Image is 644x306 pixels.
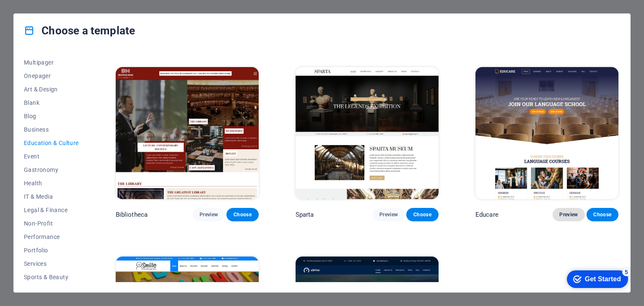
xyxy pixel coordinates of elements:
button: Services [24,257,79,270]
button: Choose [226,208,258,221]
button: Portfolio [24,244,79,257]
button: Performance [24,230,79,244]
p: Bibliotheca [116,210,148,219]
span: Preview [559,211,578,218]
button: Choose [406,208,438,221]
span: Blank [24,99,79,106]
span: Portfolio [24,247,79,254]
span: Choose [233,211,252,218]
button: Health [24,176,79,190]
button: Gastronomy [24,163,79,176]
div: 5 [62,2,70,10]
button: Choose [587,208,618,221]
span: Multipager [24,59,79,66]
button: IT & Media [24,190,79,203]
span: Education & Culture [24,140,79,146]
button: Preview [193,208,225,221]
p: Sparta [296,210,314,219]
button: Education & Culture [24,136,79,150]
div: Get Started [25,9,61,17]
span: Art & Design [24,86,79,93]
button: Blog [24,109,79,123]
span: Legal & Finance [24,207,79,213]
span: Performance [24,233,79,240]
button: Non-Profit [24,217,79,230]
button: Event [24,150,79,163]
p: Educare [475,210,499,219]
button: Art & Design [24,83,79,96]
span: Preview [379,211,398,218]
span: Services [24,260,79,267]
span: Choose [413,211,431,218]
span: Event [24,153,79,160]
img: Bibliotheca [116,67,259,199]
span: Health [24,180,79,187]
h4: Choose a template [24,24,135,37]
button: Onepager [24,69,79,83]
button: Sports & Beauty [24,270,79,284]
button: Preview [553,208,584,221]
button: Business [24,123,79,136]
span: Choose [593,211,612,218]
span: Non-Profit [24,220,79,227]
span: Business [24,126,79,133]
span: Gastronomy [24,166,79,173]
button: Preview [373,208,405,221]
div: Get Started 5 items remaining, 0% complete [7,4,68,22]
span: Preview [200,211,218,218]
button: Blank [24,96,79,109]
span: Blog [24,113,79,119]
span: Onepager [24,73,79,79]
button: Multipager [24,56,79,69]
img: Educare [475,67,618,199]
button: Legal & Finance [24,203,79,217]
span: IT & Media [24,193,79,200]
img: Sparta [296,67,439,199]
span: Sports & Beauty [24,274,79,280]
